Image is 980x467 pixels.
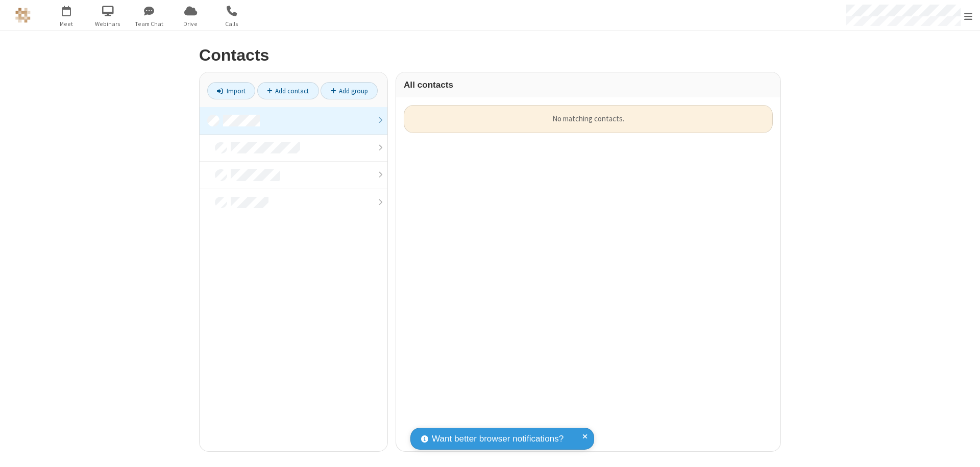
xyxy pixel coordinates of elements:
[213,19,251,29] span: Calls
[89,19,127,29] span: Webinars
[954,440,972,460] iframe: Chat
[199,46,781,64] h2: Contacts
[47,19,86,29] span: Meet
[404,80,773,90] h3: All contacts
[396,97,780,451] div: grid
[404,105,773,133] div: No matching contacts.
[321,82,378,99] a: Add group
[130,19,168,29] span: Team Chat
[171,19,210,29] span: Drive
[432,432,563,446] span: Want better browser notifications?
[15,8,31,23] img: QA Selenium DO NOT DELETE OR CHANGE
[207,82,255,99] a: Import
[257,82,319,99] a: Add contact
